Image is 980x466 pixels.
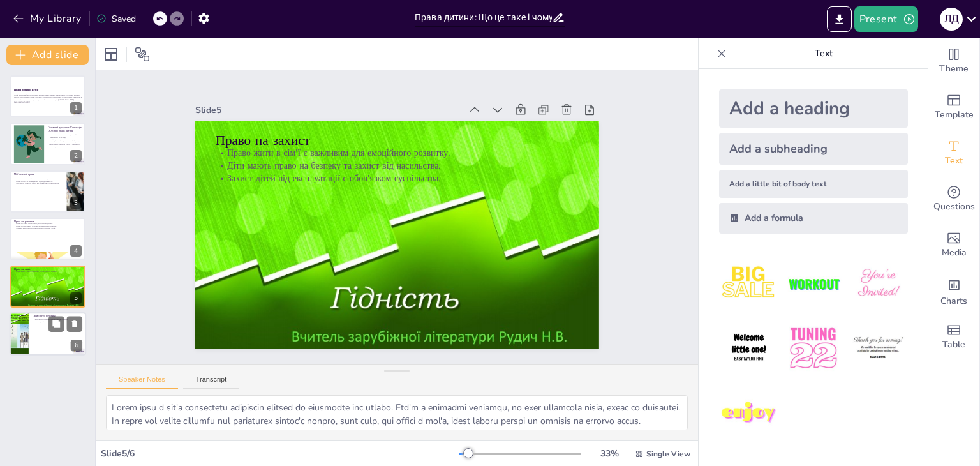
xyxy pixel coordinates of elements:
[67,316,82,331] button: Delete Slide
[70,197,82,209] div: 3
[940,294,967,308] span: Charts
[945,154,963,168] span: Text
[14,225,82,227] p: Право на відпочинок та дозвілля важливе для розвитку.
[594,447,625,460] div: 33 %
[48,133,82,138] p: Конвенція ООН про права дитини була прийнята у 1989 році.
[940,6,963,32] button: Л Д
[933,200,975,214] span: Questions
[854,6,918,32] button: Present
[928,84,979,130] div: Add ready made slides
[719,170,908,198] div: Add a little bit of body text
[10,170,85,213] div: 3
[33,323,82,326] p: Це право сприяє розвитку соціальних навичок.
[6,45,89,65] button: Add slide
[106,375,178,389] button: Speaker Notes
[48,316,64,331] button: Duplicate Slide
[70,292,82,304] div: 5
[10,8,87,29] button: My Library
[101,44,121,64] div: Layout
[96,13,136,25] div: Saved
[70,102,82,114] div: 1
[719,203,908,234] div: Add a formula
[719,89,908,128] div: Add a heading
[719,384,778,443] img: 7.jpeg
[942,338,965,352] span: Table
[646,449,690,459] span: Single View
[10,123,85,165] div: 2
[14,270,82,273] p: Право жити в сім'ї є важливим для емоційного розвитку.
[939,62,969,76] span: Theme
[935,108,974,122] span: Template
[928,130,979,176] div: Add text boxes
[719,319,778,378] img: 4.jpeg
[928,176,979,222] div: Get real-time input from your audience
[719,133,908,165] div: Add a subheading
[71,340,82,351] div: 6
[258,64,598,229] p: Право на захист
[48,143,82,147] p: Діти мають право на участь у прийнятті рішень, що їх стосуються.
[33,320,82,323] p: Участь дітей у прийнятті рішень є важливою.
[928,38,979,84] div: Change the overall theme
[101,447,459,460] div: Slide 5 / 6
[10,218,85,260] div: 4
[14,180,63,183] p: Право на ім'я та громадянство надає ідентичність.
[249,91,586,250] p: Діти мають право на безпеку та захист від насильства.
[14,101,82,103] p: Generated with [URL]
[48,138,82,142] p: Країни, які підписали Конвенцію, зобов'язуються забезпечити права дітей.
[14,273,82,275] p: Діти мають право на безпеку та захист від насильства.
[255,79,591,238] p: Право жити в сім'ї є важливим для емоційного розвитку.
[732,38,916,69] p: Text
[33,314,82,318] p: Право бути почутим
[783,319,843,378] img: 5.jpeg
[70,150,82,162] div: 2
[135,47,150,62] span: Position
[14,177,63,180] p: Право на життя є найважливішим правом дитини.
[14,88,38,91] strong: Права дитини: Вступ
[14,94,82,101] p: У цій презентації ми розглянемо, що таке права дитини, їх важливість та основні аспекти захисту. ...
[14,227,82,230] p: Держава повинна створити умови для розвитку дітей.
[70,245,82,257] div: 4
[10,266,85,308] div: 5
[183,375,240,389] button: Transcript
[106,395,688,430] textarea: Lorem ipsu d sit'a consectetu adipiscin elitsed do eiusmodte inc utlabo. Etd'm a enimadmi veniamq...
[849,319,908,378] img: 6.jpeg
[10,312,86,356] div: 6
[783,254,843,313] img: 2.jpeg
[14,172,63,176] p: Мої основні права
[415,8,552,27] input: Insert title
[719,254,778,313] img: 1.jpeg
[14,220,82,223] p: Право на розвиток
[14,183,63,185] p: Діти мають право на захист від насильства та експлуатації.
[928,222,979,268] div: Add images, graphics, shapes or video
[48,125,82,132] p: Головний документ: Конвенція ООН про права дитини
[253,31,501,151] div: Slide 5
[14,274,82,277] p: Захист дітей від експлуатації є обов'язком суспільства.
[10,75,85,117] div: 1
[942,246,967,260] span: Media
[849,254,908,313] img: 3.jpeg
[928,314,979,360] div: Add a table
[33,318,82,320] p: Діти мають право висловлювати свої думки.
[928,268,979,314] div: Add charts and graphs
[14,223,82,225] p: Право на освіту є ключовим для розвитку дитини.
[14,267,82,271] p: Право на захист
[827,6,852,32] button: Export to PowerPoint
[244,102,581,261] p: Захист дітей від експлуатації є обов'язком суспільства.
[940,8,963,31] div: Л Д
